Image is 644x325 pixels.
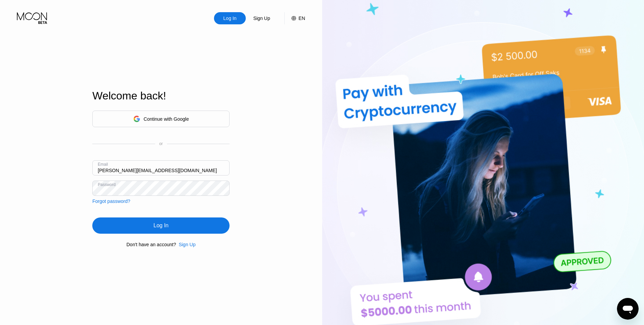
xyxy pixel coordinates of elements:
div: EN [284,12,305,24]
div: Continue with Google [144,116,189,122]
div: Log In [92,217,230,234]
div: Don't have an account? [126,242,176,247]
div: Log In [153,222,168,229]
div: or [159,141,163,146]
div: Sign Up [179,242,196,247]
div: Welcome back! [92,90,230,102]
div: Sign Up [253,15,271,22]
iframe: Button to launch messaging window [617,298,639,320]
div: Continue with Google [92,111,230,127]
div: Email [98,162,108,167]
div: Sign Up [176,242,196,247]
div: Log In [223,15,237,22]
div: Forgot password? [92,199,130,204]
div: Sign Up [246,12,278,24]
div: Password [98,182,116,187]
div: EN [299,16,305,21]
div: Log In [214,12,246,24]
